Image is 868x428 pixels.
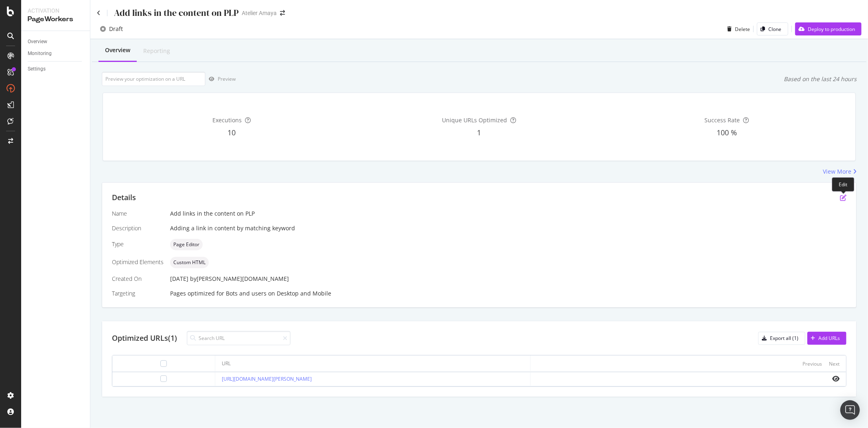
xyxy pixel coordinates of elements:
div: Delete [735,26,750,33]
div: PageWorkers [28,15,83,24]
span: 1 [477,128,481,137]
button: Previous [802,359,822,368]
span: Unique URLs Optimized [442,116,507,124]
div: Preview [218,75,236,82]
div: Optimized URLs (1) [112,333,177,344]
div: pen-to-square [840,194,846,201]
div: Atelier Amaya [242,9,277,17]
div: Activation [28,7,83,15]
button: Add URLs [807,332,846,345]
button: Clone [757,22,788,35]
div: Settings [28,65,46,73]
i: eye [832,375,840,382]
div: Add links in the content on PLP [114,7,238,19]
div: by [PERSON_NAME][DOMAIN_NAME] [190,275,289,283]
input: Preview your optimization on a URL [102,72,206,86]
div: Created On [112,275,164,283]
div: neutral label [170,239,203,250]
div: Bots and users [226,289,267,298]
div: Name [112,210,164,218]
div: Overview [28,38,47,46]
span: Custom HTML [173,260,206,265]
div: Type [112,240,164,248]
span: 100 % [717,128,737,137]
div: Desktop and Mobile [277,289,331,298]
div: Add URLs [818,335,840,342]
div: Add links in the content on PLP [170,210,846,218]
div: Description [112,224,164,232]
button: Preview [206,73,236,86]
span: Page Editor [173,242,199,247]
button: Export all (1) [758,332,805,345]
div: Targeting [112,289,164,298]
a: View More [823,168,857,176]
div: Next [829,360,840,367]
span: Executions [212,116,242,124]
div: neutral label [170,257,209,268]
div: Based on the last 24 hours [784,75,857,83]
div: [DATE] [170,275,846,283]
div: View More [823,168,851,176]
button: Next [829,359,840,368]
span: Success Rate [704,116,740,124]
div: Open Intercom Messenger [840,400,860,420]
div: Clone [768,26,781,33]
div: Deploy to production [808,26,855,33]
div: arrow-right-arrow-left [280,10,285,16]
div: Export all (1) [770,335,798,342]
div: Reporting [143,47,170,55]
div: Adding a link in content by matching keyword [170,224,846,232]
input: Search URL [187,331,291,345]
span: 10 [227,128,236,137]
div: Previous [802,360,822,367]
a: Click to go back [97,10,101,16]
button: Delete [724,22,750,35]
div: Pages optimized for on [170,289,846,298]
div: Overview [105,46,130,54]
a: Settings [28,65,84,73]
a: Overview [28,38,84,46]
div: Edit [832,177,854,192]
div: Details [112,192,136,203]
a: Monitoring [28,49,84,58]
div: Draft [109,25,123,33]
div: Monitoring [28,49,52,58]
button: Deploy to production [795,22,861,35]
a: [URL][DOMAIN_NAME][PERSON_NAME] [222,375,312,382]
div: Optimized Elements [112,258,164,266]
div: URL [222,360,231,367]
